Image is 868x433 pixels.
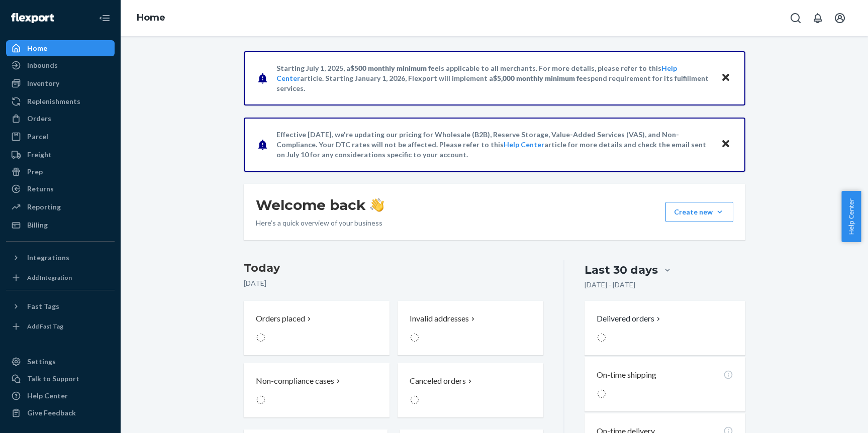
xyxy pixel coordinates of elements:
[398,363,543,417] button: Canceled orders
[27,167,43,177] div: Prep
[6,75,115,91] a: Inventory
[786,8,806,28] button: Open Search Box
[6,147,115,163] a: Freight
[94,8,115,28] button: Close Navigation
[841,191,861,242] button: Help Center
[27,78,59,88] div: Inventory
[27,253,69,263] div: Integrations
[137,12,165,23] a: Home
[27,220,48,230] div: Billing
[6,405,115,421] button: Give Feedback
[597,313,662,324] button: Delivered orders
[256,196,384,214] h1: Welcome back
[244,278,544,288] p: [DATE]
[27,202,61,212] div: Reporting
[27,408,76,418] div: Give Feedback
[27,273,72,282] div: Add Integration
[27,114,51,124] div: Orders
[244,260,544,276] h3: Today
[6,111,115,127] a: Orders
[27,132,48,142] div: Parcel
[585,262,658,278] div: Last 30 days
[256,375,334,387] p: Non-compliance cases
[597,369,656,381] p: On-time shipping
[27,301,59,311] div: Fast Tags
[27,357,56,367] div: Settings
[493,74,587,82] span: $5,000 monthly minimum fee
[6,93,115,110] a: Replenishments
[6,129,115,145] a: Parcel
[6,181,115,197] a: Returns
[27,96,80,106] div: Replenishments
[11,13,54,23] img: Flexport logo
[27,60,58,70] div: Inbounds
[398,301,543,355] button: Invalid addresses
[410,313,469,324] p: Invalid addresses
[27,43,47,53] div: Home
[350,64,439,72] span: $500 monthly minimum fee
[6,40,115,56] a: Home
[6,388,115,404] a: Help Center
[410,375,466,387] p: Canceled orders
[6,270,115,286] a: Add Integration
[27,184,54,194] div: Returns
[370,198,384,212] img: hand-wave emoji
[27,374,79,384] div: Talk to Support
[6,371,115,387] a: Talk to Support
[6,318,115,335] a: Add Fast Tag
[6,164,115,180] a: Prep
[244,301,390,355] button: Orders placed
[585,280,635,290] p: [DATE] - [DATE]
[256,218,384,228] p: Here’s a quick overview of your business
[6,199,115,215] a: Reporting
[256,313,305,324] p: Orders placed
[6,354,115,370] a: Settings
[504,140,544,149] a: Help Center
[6,217,115,233] a: Billing
[6,57,115,73] a: Inbounds
[6,250,115,266] button: Integrations
[808,8,828,28] button: Open notifications
[27,150,52,160] div: Freight
[27,391,68,401] div: Help Center
[719,71,732,85] button: Close
[830,8,850,28] button: Open account menu
[276,130,711,160] p: Effective [DATE], we're updating our pricing for Wholesale (B2B), Reserve Storage, Value-Added Se...
[6,298,115,314] button: Fast Tags
[244,363,390,417] button: Non-compliance cases
[665,202,733,222] button: Create new
[129,4,173,33] ol: breadcrumbs
[276,63,711,93] p: Starting July 1, 2025, a is applicable to all merchants. For more details, please refer to this a...
[27,322,63,331] div: Add Fast Tag
[719,137,732,152] button: Close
